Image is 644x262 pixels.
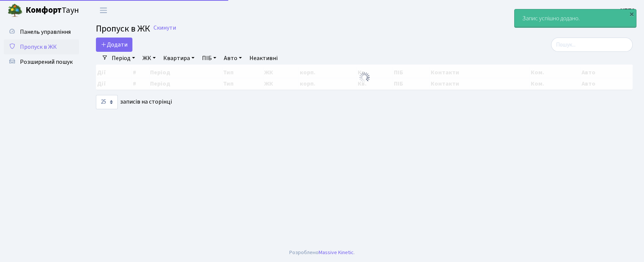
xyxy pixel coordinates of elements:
span: Розширений пошук [20,58,73,66]
a: Авто [221,52,245,65]
span: Панель управління [20,28,71,36]
input: Пошук... [551,38,633,52]
div: Розроблено . [289,248,355,257]
a: Розширений пошук [4,54,79,69]
a: Додати [96,38,132,52]
a: Панель управління [4,24,79,39]
a: ПІБ [199,52,219,65]
label: записів на сторінці [96,95,172,109]
a: КПП2 [620,6,635,15]
span: Додати [101,41,128,49]
img: logo.png [8,3,23,18]
a: Скинути [153,24,176,32]
b: Комфорт [26,4,62,16]
a: Квартира [160,52,197,65]
select: записів на сторінці [96,95,118,109]
a: Неактивні [246,52,281,65]
span: Пропуск в ЖК [20,43,57,51]
span: Пропуск в ЖК [96,22,150,35]
b: КПП2 [620,6,635,15]
div: × [628,10,635,18]
a: Пропуск в ЖК [4,39,79,54]
button: Переключити навігацію [94,4,113,17]
a: Період [109,52,138,65]
a: Massive Kinetic [319,248,354,256]
div: Запис успішно додано. [515,9,636,27]
img: Обробка... [358,71,371,83]
span: Таун [26,4,79,17]
a: ЖК [140,52,159,65]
